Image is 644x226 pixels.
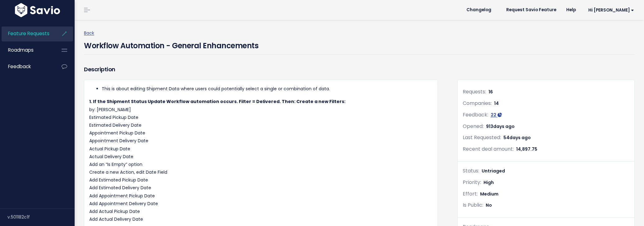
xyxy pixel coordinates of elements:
a: Roadmaps [2,43,52,57]
a: 22 [491,112,502,118]
span: days ago [493,123,515,129]
span: Hi [PERSON_NAME] [588,8,634,12]
strong: 1. If the Shipment Status Update Workflow automation occurs. Filter = Delivered. Then: Create a n... [89,98,345,105]
span: 14 [494,100,499,106]
span: Is Public: [463,201,483,209]
span: Companies: [463,100,492,107]
span: No [486,202,492,208]
a: Request Savio Feature [501,5,561,15]
span: Priority: [463,179,481,186]
h3: Description [84,65,438,74]
span: 14,897.75 [516,146,537,152]
span: Status: [463,167,479,174]
a: Feature Requests [2,26,52,41]
h4: Workflow Automation - General Enhancements [84,37,258,51]
span: 54 [503,134,531,141]
span: Last Requested: [463,134,501,141]
li: This is about editing Shipment Data where users could potentially select a single or combination ... [102,85,433,93]
span: Medium [480,191,498,197]
span: Feedback: [463,111,488,118]
a: Feedback [2,59,52,74]
span: Recent deal amount: [463,145,514,153]
span: days ago [509,134,531,141]
span: Effort: [463,190,478,197]
a: Back [84,30,94,36]
span: Feature Requests [8,30,49,37]
a: Hi [PERSON_NAME] [581,5,639,15]
span: Untriaged [482,168,505,174]
span: Feedback [8,63,31,70]
span: 22 [491,112,496,118]
p: by: [PERSON_NAME] Estimated Pickup Date Estimated Delivery Date Appointment Pickup Date Appointme... [89,98,433,223]
span: 16 [489,89,493,95]
span: Opened: [463,123,484,130]
span: High [484,179,494,186]
span: 913 [486,123,515,129]
span: Requests: [463,88,486,95]
img: logo-white.9d6f32f41409.svg [13,3,62,17]
div: v.501182c1f [7,209,75,225]
span: Changelog [466,8,491,12]
span: Roadmaps [8,47,34,53]
a: Help [561,5,581,15]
